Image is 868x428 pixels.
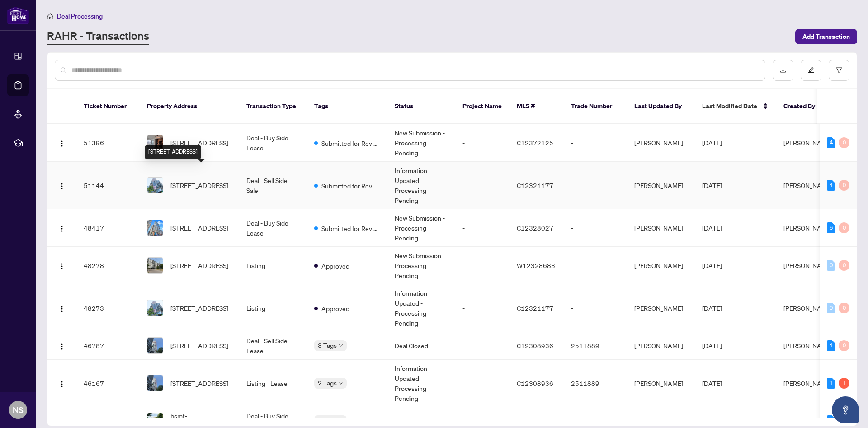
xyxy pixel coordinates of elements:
[147,178,163,193] img: thumbnail-img
[627,284,695,332] td: [PERSON_NAME]
[783,261,832,269] span: [PERSON_NAME]
[239,284,307,332] td: Listing
[58,140,66,147] img: Logo
[58,183,66,190] img: Logo
[702,304,722,312] span: [DATE]
[695,89,776,124] th: Last Modified Date
[58,305,66,313] img: Logo
[239,360,307,407] td: Listing - Lease
[13,404,24,416] span: NS
[783,379,832,387] span: [PERSON_NAME]
[517,261,555,269] span: W12328683
[55,414,69,428] button: Logo
[564,89,627,124] th: Trade Number
[76,209,140,247] td: 48417
[76,162,140,209] td: 51144
[170,303,228,313] span: [STREET_ADDRESS]
[239,89,307,124] th: Transaction Type
[455,360,509,407] td: -
[564,124,627,162] td: -
[387,89,455,124] th: Status
[839,260,849,271] div: 0
[57,12,103,20] span: Deal Processing
[455,209,509,247] td: -
[627,332,695,360] td: [PERSON_NAME]
[827,415,835,426] div: 1
[170,378,228,388] span: [STREET_ADDRESS]
[58,343,66,350] img: Logo
[170,223,228,233] span: [STREET_ADDRESS]
[702,417,722,425] span: [DATE]
[839,137,849,148] div: 0
[627,162,695,209] td: [PERSON_NAME]
[509,89,564,124] th: MLS #
[339,381,343,385] span: down
[58,225,66,232] img: Logo
[387,332,455,360] td: Deal Closed
[829,60,849,81] button: filter
[321,223,380,233] span: Submitted for Review
[318,340,337,351] span: 3 Tags
[76,124,140,162] td: 51396
[627,124,695,162] td: [PERSON_NAME]
[827,260,835,271] div: 0
[239,332,307,360] td: Deal - Sell Side Lease
[387,162,455,209] td: Information Updated - Processing Pending
[170,341,228,351] span: [STREET_ADDRESS]
[55,301,69,315] button: Logo
[517,417,554,425] span: N12265537
[702,261,722,269] span: [DATE]
[387,247,455,284] td: New Submission - Processing Pending
[140,89,239,124] th: Property Address
[517,341,553,350] span: C12308936
[455,89,509,124] th: Project Name
[783,224,832,232] span: [PERSON_NAME]
[802,29,850,44] span: Add Transaction
[702,139,722,147] span: [DATE]
[832,396,859,423] button: Open asap
[839,180,849,191] div: 0
[455,332,509,360] td: -
[839,378,849,389] div: 1
[58,380,66,388] img: Logo
[47,13,53,19] span: home
[702,181,722,189] span: [DATE]
[839,303,849,313] div: 0
[564,209,627,247] td: -
[827,340,835,351] div: 1
[55,258,69,273] button: Logo
[147,220,163,236] img: thumbnail-img
[76,247,140,284] td: 48278
[627,247,695,284] td: [PERSON_NAME]
[455,247,509,284] td: -
[827,222,835,233] div: 6
[239,124,307,162] td: Deal - Buy Side Lease
[76,332,140,360] td: 46787
[564,360,627,407] td: 2511889
[307,89,387,124] th: Tags
[321,138,380,148] span: Submitted for Review
[318,378,337,388] span: 2 Tags
[321,181,380,191] span: Submitted for Review
[76,284,140,332] td: 48273
[318,415,337,426] span: 3 Tags
[783,304,832,312] span: [PERSON_NAME]
[783,139,832,147] span: [PERSON_NAME]
[239,162,307,209] td: Deal - Sell Side Sale
[795,29,857,44] button: Add Transaction
[170,138,228,148] span: [STREET_ADDRESS]
[145,145,201,159] div: [STREET_ADDRESS]
[564,162,627,209] td: -
[387,284,455,332] td: Information Updated - Processing Pending
[827,378,835,389] div: 1
[339,343,343,348] span: down
[780,67,786,73] span: download
[239,209,307,247] td: Deal - Buy Side Lease
[147,375,163,391] img: thumbnail-img
[776,89,830,124] th: Created By
[55,135,69,150] button: Logo
[321,303,349,313] span: Approved
[55,376,69,390] button: Logo
[564,332,627,360] td: 2511889
[827,180,835,191] div: 4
